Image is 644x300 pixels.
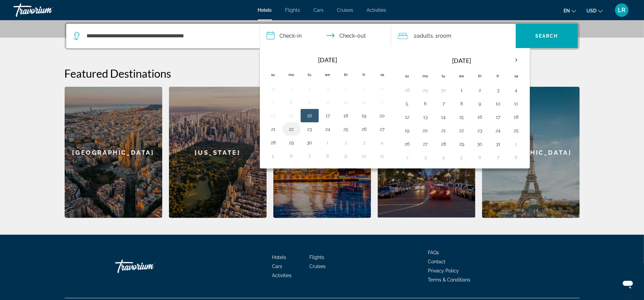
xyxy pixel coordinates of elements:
[456,85,467,95] button: Day 1
[323,124,333,134] button: Day 24
[66,24,578,48] div: Search widget
[617,273,639,295] iframe: Button to launch messaging window
[475,85,485,95] button: Day 2
[420,99,431,108] button: Day 6
[402,112,413,122] button: Day 12
[377,151,388,161] button: Day 11
[377,111,388,120] button: Day 20
[341,151,351,161] button: Day 9
[493,85,504,95] button: Day 3
[285,7,300,13] a: Flights
[304,151,315,161] button: Day 7
[13,1,81,19] a: Travorium
[359,84,370,93] button: Day 5
[564,8,570,13] span: en
[377,124,388,134] button: Day 27
[286,124,297,134] button: Day 22
[304,111,315,120] button: Day 16
[493,126,504,135] button: Day 24
[282,52,373,67] th: [DATE]
[272,273,292,278] a: Activities
[323,84,333,93] button: Day 3
[402,99,413,108] button: Day 5
[169,87,267,218] a: [US_STATE]
[428,277,471,283] a: Terms & Conditions
[516,24,578,48] button: Search
[323,111,333,120] button: Day 17
[286,84,297,93] button: Day 1
[268,124,279,134] button: Day 21
[438,126,449,135] button: Day 21
[438,139,449,149] button: Day 28
[341,138,351,147] button: Day 2
[258,7,272,13] a: Hotels
[268,138,279,147] button: Day 28
[493,139,504,149] button: Day 31
[359,151,370,161] button: Day 10
[420,153,431,162] button: Day 3
[323,151,333,161] button: Day 8
[428,250,439,255] a: FAQs
[268,98,279,107] button: Day 7
[456,126,467,135] button: Day 22
[309,255,324,260] span: Flights
[367,7,386,13] a: Activities
[511,153,522,162] button: Day 8
[475,112,485,122] button: Day 16
[416,52,507,69] th: [DATE]
[456,153,467,162] button: Day 5
[586,6,603,15] button: Change currency
[493,153,504,162] button: Day 7
[475,153,485,162] button: Day 6
[507,52,526,68] button: Next month
[438,153,449,162] button: Day 4
[341,98,351,107] button: Day 11
[359,124,370,134] button: Day 26
[341,84,351,93] button: Day 4
[428,259,446,264] a: Contact
[511,85,522,95] button: Day 4
[268,84,279,93] button: Day 31
[65,87,162,218] div: [GEOGRAPHIC_DATA]
[475,139,485,149] button: Day 30
[359,138,370,147] button: Day 3
[511,112,522,122] button: Day 18
[535,33,558,39] span: Search
[402,153,413,162] button: Day 2
[482,87,580,218] a: [GEOGRAPHIC_DATA]
[402,85,413,95] button: Day 28
[377,84,388,93] button: Day 6
[493,99,504,108] button: Day 10
[511,126,522,135] button: Day 25
[359,98,370,107] button: Day 12
[420,85,431,95] button: Day 29
[272,264,282,269] a: Cars
[341,111,351,120] button: Day 18
[438,112,449,122] button: Day 14
[115,256,182,276] a: Travorium
[433,31,452,41] span: , 1
[309,264,326,269] a: Cruises
[337,7,353,13] a: Cruises
[304,98,315,107] button: Day 9
[564,6,576,15] button: Change language
[323,98,333,107] button: Day 10
[341,124,351,134] button: Day 25
[286,151,297,161] button: Day 6
[286,111,297,120] button: Day 15
[314,7,324,13] span: Cars
[511,139,522,149] button: Day 1
[272,255,286,260] span: Hotels
[323,138,333,147] button: Day 1
[304,138,315,147] button: Day 30
[420,112,431,122] button: Day 13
